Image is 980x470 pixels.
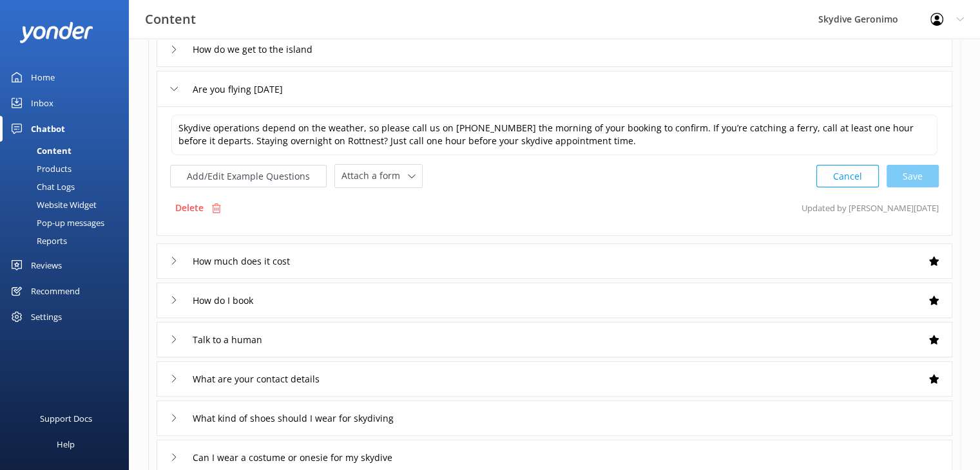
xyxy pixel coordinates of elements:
textarea: Skydive operations depend on the weather, so please call us on [PHONE_NUMBER] the morning of your... [171,115,937,155]
div: Settings [31,304,62,330]
a: Chat Logs [8,178,129,196]
div: Recommend [31,278,80,304]
h3: Content [145,9,196,30]
span: Attach a form [341,169,408,183]
div: Inbox [31,90,53,116]
div: Support Docs [40,406,92,431]
div: Chat Logs [8,178,75,196]
div: Content [8,142,72,160]
p: Delete [175,201,204,215]
button: Add/Edit Example Questions [170,165,327,187]
div: Reviews [31,252,62,278]
img: yonder-white-logo.png [19,22,93,43]
div: Home [31,64,55,90]
button: Cancel [816,165,879,187]
a: Content [8,142,129,160]
a: Products [8,160,129,178]
div: Pop-up messages [8,214,104,232]
div: Products [8,160,72,178]
p: Updated by [PERSON_NAME] [DATE] [802,196,939,220]
div: Reports [8,232,67,250]
a: Website Widget [8,196,129,214]
div: Chatbot [31,116,65,142]
a: Reports [8,232,129,250]
div: Help [57,431,75,457]
div: Website Widget [8,196,97,214]
a: Pop-up messages [8,214,129,232]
